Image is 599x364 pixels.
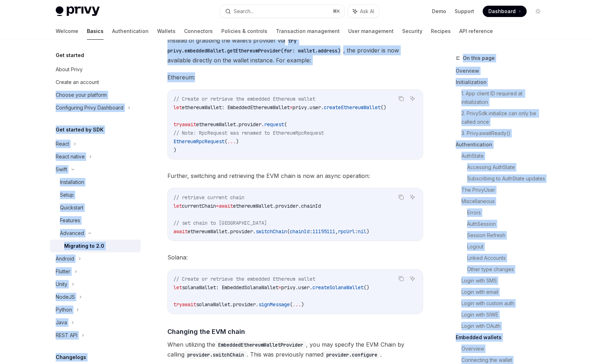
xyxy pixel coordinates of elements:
[224,138,227,145] span: (
[456,77,549,88] a: Initialization
[196,121,239,128] span: ethereumWallet.
[227,138,236,145] span: ...
[276,203,298,209] span: provider
[408,192,417,202] button: Ask AI
[467,218,549,230] a: AuthSession
[230,228,253,235] span: provider
[167,72,423,82] span: Ethereum:
[56,267,70,276] div: Flutter
[461,275,549,286] a: Login with SMS
[56,165,67,174] div: Swift
[298,203,301,209] span: .
[281,284,298,291] span: privy.
[335,228,338,235] span: ,
[408,94,417,103] button: Ask AI
[173,301,182,308] span: try
[221,23,267,40] a: Policies & controls
[239,121,261,128] span: provider
[60,203,83,212] div: Quickstart
[60,216,80,225] div: Features
[50,76,141,89] a: Create an account
[284,121,287,128] span: (
[396,274,406,283] button: Copy the contents from the code block
[167,171,423,181] span: Further, switching and retrieving the EVM chain is now an async operation:
[167,35,423,65] span: Instead of grabbing the wallet’s provider via , the provider is now available directly on the wal...
[56,353,86,362] h5: Changelogs
[167,327,245,336] span: Changing the EVM chain
[381,104,386,111] span: ()
[173,147,176,153] span: )
[219,203,233,209] span: await
[236,138,239,145] span: )
[264,121,284,128] span: request
[467,173,549,184] a: Subscribing to AuthState updates
[50,63,141,76] a: About Privy
[358,228,366,235] span: nil
[56,78,99,86] div: Create an account
[50,214,141,227] a: Features
[167,340,423,359] span: When utilizing the , you may specify the EVM Chain by calling . This was previously named .
[173,203,182,209] span: let
[56,318,67,327] div: Java
[461,286,549,298] a: Login with email
[461,108,549,128] a: 2. PrivySdk.initialize can only be called once
[467,241,549,252] a: Logout
[196,301,233,308] span: solanaWallet.
[321,104,324,111] span: .
[50,201,141,214] a: Quickstart
[293,104,310,111] span: privy.
[467,207,549,218] a: Errors
[461,184,549,196] a: The PrivyUser
[216,203,219,209] span: =
[220,5,344,18] button: Search...⌘K
[312,228,335,235] span: 11155111
[456,332,549,343] a: Embedded wallets
[310,104,321,111] span: user
[396,192,406,202] button: Copy the contents from the code block
[338,228,355,235] span: rpcUrl
[234,7,254,16] div: Search...
[56,331,77,340] div: REST API
[483,6,527,17] a: Dashboard
[467,230,549,241] a: Session Refresh
[290,228,310,235] span: chainId
[182,203,216,209] span: currentChain
[64,242,104,250] div: Migrating to 2.0
[312,284,364,291] span: createSolanaWallet
[293,301,301,308] span: ...
[56,91,107,99] div: Choose your platform
[432,8,446,15] a: Demo
[50,189,141,201] a: Setup
[184,23,213,40] a: Connectors
[467,162,549,173] a: Accessing AuthState
[301,203,321,209] span: chainId
[333,9,340,14] span: ⌘ K
[173,96,315,102] span: // Create or retrieve the embedded Ethereum wallet
[461,309,549,320] a: Login with SIWE
[173,130,324,136] span: // Note: RpcRequest was renamed to EthereumRpcRequest
[360,8,374,15] span: Ask AI
[60,178,84,186] div: Installation
[173,284,182,291] span: let
[56,51,84,60] h5: Get started
[364,284,369,291] span: ()
[276,23,340,40] a: Transaction management
[157,23,176,40] a: Wallets
[348,23,394,40] a: User management
[60,229,84,237] div: Advanced
[256,228,287,235] span: switchChain
[259,301,290,308] span: signMessage
[456,65,549,77] a: Overview
[290,104,293,111] span: =
[355,228,358,235] span: :
[290,301,293,308] span: (
[56,103,123,112] div: Configuring Privy Dashboard
[56,23,78,40] a: Welcome
[456,139,549,150] a: Authentication
[488,8,516,15] span: Dashboard
[463,54,495,62] span: On this page
[173,138,224,145] span: EthereumRpcRequest
[50,240,141,252] a: Migrating to 2.0
[182,121,196,128] span: await
[324,104,381,111] span: createEthereumWallet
